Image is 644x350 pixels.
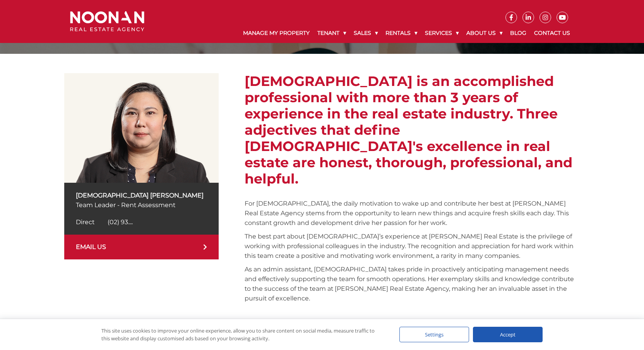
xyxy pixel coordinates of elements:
p: [DEMOGRAPHIC_DATA] [PERSON_NAME] [76,190,207,200]
div: Accept [473,327,543,342]
div: This site uses cookies to improve your online experience, allow you to share content on social me... [101,327,384,342]
a: Services [421,23,462,43]
p: For [DEMOGRAPHIC_DATA], the daily motivation to wake up and contribute her best at [PERSON_NAME] ... [245,199,580,228]
a: Blog [506,23,530,43]
a: Sales [350,23,382,43]
div: Settings [399,327,469,342]
a: Tenant [313,23,350,43]
span: (02) 93.... [108,218,133,226]
a: EMAIL US [64,235,219,259]
p: The best part about [DEMOGRAPHIC_DATA]’s experience at [PERSON_NAME] Real Estate is the privilege... [245,232,580,261]
img: Noonan Real Estate Agency [70,11,144,32]
a: Manage My Property [239,23,313,43]
p: As an admin assistant, [DEMOGRAPHIC_DATA] takes pride in proactively anticipating management need... [245,264,580,303]
span: Direct [76,218,94,226]
a: Click to reveal phone number [76,218,133,226]
img: Lady Tiglao [64,73,219,183]
a: About Us [462,23,506,43]
h2: [DEMOGRAPHIC_DATA] is an accomplished professional with more than 3 years of experience in the re... [245,73,580,187]
p: Team Leader - Rent Assessment [76,200,207,210]
a: Contact Us [530,23,574,43]
a: Rentals [382,23,421,43]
